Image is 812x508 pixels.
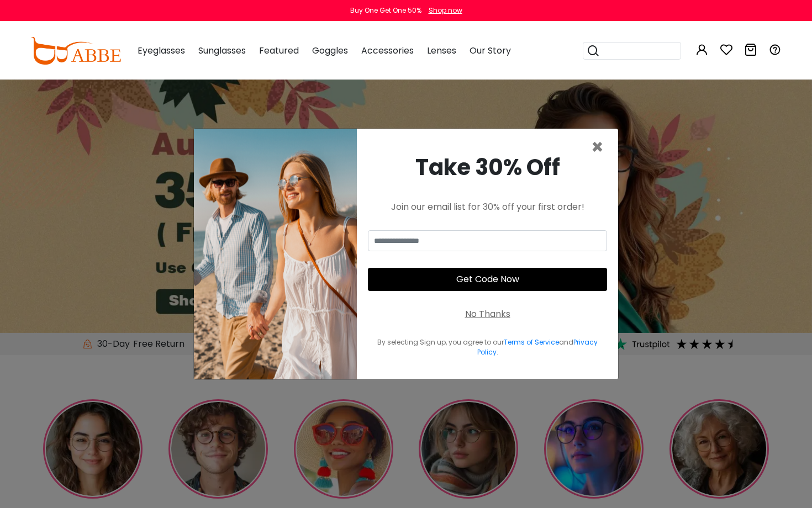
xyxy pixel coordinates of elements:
img: welcome [194,129,357,379]
a: Shop now [423,6,462,15]
span: Our Story [470,44,511,57]
span: Goggles [312,44,348,57]
div: Take 30% Off [368,151,607,184]
img: abbeglasses.com [30,37,121,65]
div: Shop now [429,6,462,15]
div: No Thanks [465,308,510,321]
span: Featured [259,44,299,57]
span: Lenses [427,44,456,57]
div: Buy One Get One 50% [350,6,421,15]
a: Privacy Policy [477,337,598,357]
span: Eyeglasses [138,44,185,57]
div: By selecting Sign up, you agree to our and . [368,337,607,357]
button: Get Code Now [368,268,607,291]
button: Close [591,137,604,157]
span: Accessories [361,44,414,57]
span: Sunglasses [198,44,246,57]
div: Join our email list for 30% off your first order! [368,200,607,214]
a: Terms of Service [504,337,559,347]
span: × [591,133,604,161]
